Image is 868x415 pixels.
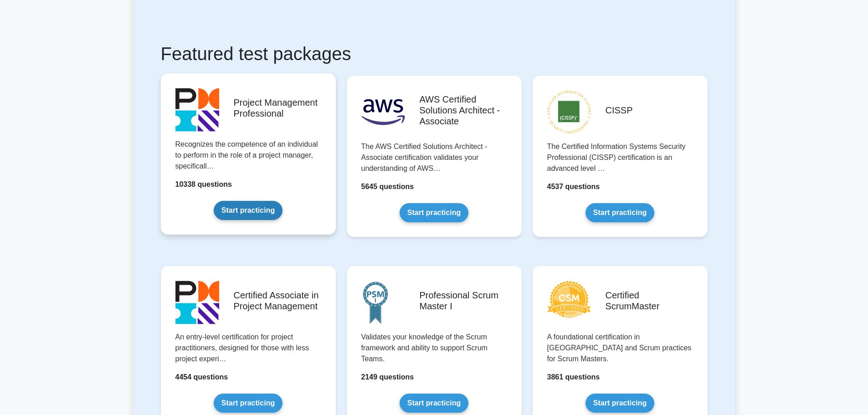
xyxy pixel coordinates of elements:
[214,201,282,220] a: Start practicing
[400,394,468,413] a: Start practicing
[214,394,282,413] a: Start practicing
[161,43,708,65] h1: Featured test packages
[586,203,654,222] a: Start practicing
[586,394,654,413] a: Start practicing
[400,203,468,222] a: Start practicing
